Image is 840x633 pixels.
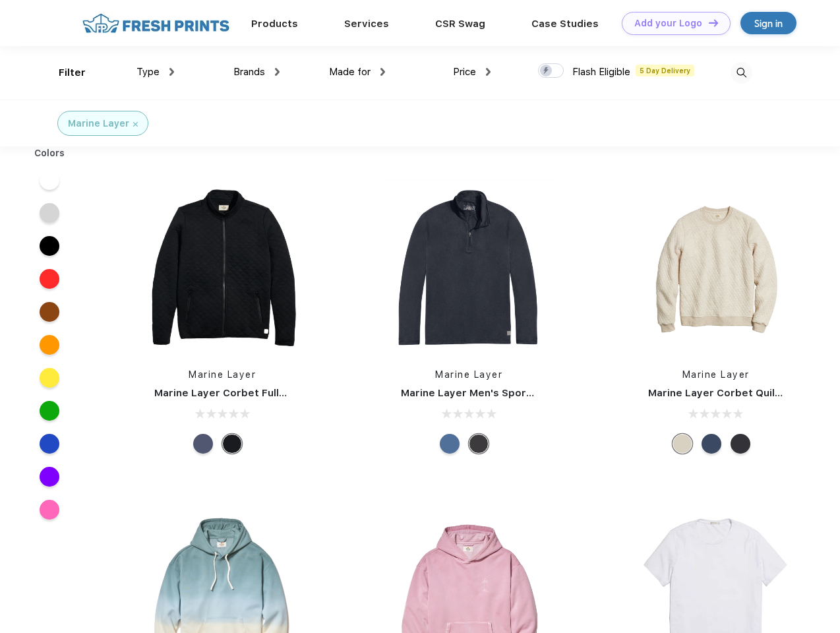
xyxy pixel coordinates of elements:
a: CSR Swag [435,18,485,30]
img: dropdown.png [486,68,491,76]
div: Oat Heather [673,434,692,454]
a: Marine Layer Men's Sport Quarter Zip [401,387,592,399]
span: Brands [233,66,265,78]
a: Marine Layer Corbet Full-Zip Jacket [154,387,337,399]
img: DT [709,19,718,26]
img: filter_cancel.svg [133,122,138,127]
span: Type [136,66,160,78]
img: func=resize&h=266 [135,179,310,355]
a: Services [344,18,389,30]
div: Navy [193,434,213,454]
div: Black [222,434,242,454]
img: dropdown.png [169,68,174,76]
img: fo%20logo%202.webp [78,12,233,35]
div: Colors [24,146,75,160]
div: Charcoal [731,434,750,454]
span: Flash Eligible [572,66,630,78]
div: Navy Heather [702,434,721,454]
img: dropdown.png [380,68,385,76]
img: func=resize&h=266 [381,179,556,355]
div: Add your Logo [634,18,702,29]
span: Price [453,66,476,78]
a: Marine Layer [682,369,750,380]
div: Charcoal [469,434,489,454]
span: 5 Day Delivery [636,65,694,76]
div: Filter [59,65,86,80]
a: Marine Layer [435,369,502,380]
div: Deep Denim [440,434,460,454]
span: Made for [329,66,371,78]
a: Sign in [740,12,796,34]
img: desktop_search.svg [731,62,752,84]
div: Sign in [754,16,783,31]
div: Marine Layer [68,117,129,131]
img: func=resize&h=266 [628,179,804,355]
a: Products [251,18,298,30]
a: Marine Layer [189,369,256,380]
img: dropdown.png [275,68,280,76]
